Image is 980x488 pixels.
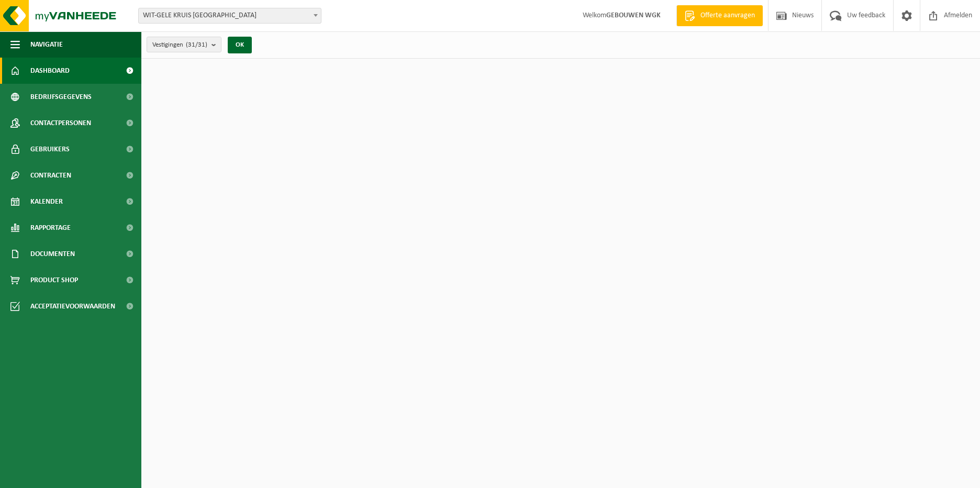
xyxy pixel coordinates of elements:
[228,37,252,53] button: OK
[606,12,661,19] strong: GEBOUWEN WGK
[676,5,763,26] a: Offerte aanvragen
[30,267,78,293] span: Product Shop
[139,8,321,23] span: WIT-GELE KRUIS OOST-VLAANDEREN
[30,58,70,84] span: Dashboard
[186,41,207,48] count: (31/31)
[30,136,70,162] span: Gebruikers
[152,37,207,53] span: Vestigingen
[30,31,63,58] span: Navigatie
[147,37,221,52] button: Vestigingen(31/31)
[30,84,92,110] span: Bedrijfsgegevens
[30,110,91,136] span: Contactpersonen
[30,188,63,215] span: Kalender
[30,241,75,267] span: Documenten
[698,10,758,21] span: Offerte aanvragen
[30,162,71,188] span: Contracten
[30,293,115,319] span: Acceptatievoorwaarden
[30,215,71,241] span: Rapportage
[138,8,321,24] span: WIT-GELE KRUIS OOST-VLAANDEREN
